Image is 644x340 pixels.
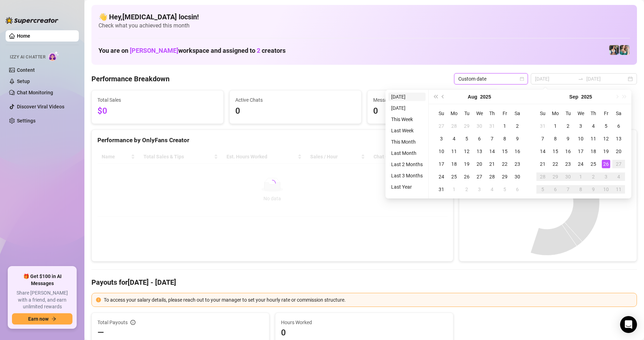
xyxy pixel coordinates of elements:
[388,104,426,112] li: [DATE]
[513,122,522,130] div: 2
[564,185,572,194] div: 7
[97,327,104,338] span: —
[388,183,426,191] li: Last Year
[574,145,587,158] td: 2025-09-17
[562,183,574,196] td: 2025-10-07
[475,134,484,143] div: 6
[235,105,356,118] span: 0
[498,145,511,158] td: 2025-08-15
[432,90,439,104] button: Last year (Control + left)
[448,158,460,170] td: 2025-08-18
[448,145,460,158] td: 2025-08-11
[98,12,630,22] h4: 👋 Hey, [MEDICAL_DATA] locsin !
[10,54,45,61] span: Izzy AI Chatter
[498,120,511,132] td: 2025-08-01
[612,132,625,145] td: 2025-09-13
[97,319,128,326] span: Total Payouts
[486,145,498,158] td: 2025-08-14
[578,76,584,82] span: to
[564,160,572,168] div: 23
[549,170,562,183] td: 2025-09-29
[475,172,484,181] div: 27
[589,147,598,156] div: 18
[551,147,560,156] div: 15
[538,160,547,168] div: 21
[91,277,637,287] h4: Payouts for [DATE] - [DATE]
[460,183,473,196] td: 2025-09-02
[97,96,218,104] span: Total Sales
[437,160,446,168] div: 17
[511,170,524,183] td: 2025-08-30
[17,118,36,124] a: Settings
[538,134,547,143] div: 7
[574,170,587,183] td: 2025-10-01
[488,134,496,143] div: 7
[513,147,522,156] div: 16
[12,313,72,325] button: Earn nowarrow-right
[48,51,59,61] img: AI Chatter
[475,122,484,130] div: 30
[602,185,610,194] div: 10
[437,185,446,194] div: 31
[281,319,447,326] span: Hours Worked
[536,158,549,170] td: 2025-09-21
[589,134,598,143] div: 11
[17,90,53,95] a: Chat Monitoring
[614,172,623,181] div: 4
[373,96,493,104] span: Messages Sent
[536,120,549,132] td: 2025-08-31
[450,172,458,181] div: 25
[28,316,49,322] span: Earn now
[562,120,574,132] td: 2025-09-02
[257,47,260,54] span: 2
[435,145,448,158] td: 2025-08-10
[587,132,600,145] td: 2025-09-11
[460,132,473,145] td: 2025-08-05
[463,122,471,130] div: 29
[437,147,446,156] div: 10
[435,120,448,132] td: 2025-07-27
[498,107,511,120] th: Fr
[612,145,625,158] td: 2025-09-20
[612,183,625,196] td: 2025-10-11
[600,183,612,196] td: 2025-10-10
[536,170,549,183] td: 2025-09-28
[600,145,612,158] td: 2025-09-19
[488,172,496,181] div: 28
[281,327,447,338] span: 0
[91,74,170,84] h4: Performance Breakdown
[498,158,511,170] td: 2025-08-22
[614,134,623,143] div: 13
[576,122,585,130] div: 3
[500,185,509,194] div: 5
[574,132,587,145] td: 2025-09-10
[388,171,426,180] li: Last 3 Months
[460,107,473,120] th: Tu
[500,160,509,168] div: 22
[435,132,448,145] td: 2025-08-03
[564,147,572,156] div: 16
[549,120,562,132] td: 2025-09-01
[388,160,426,169] li: Last 2 Months
[500,122,509,130] div: 1
[536,107,549,120] th: Su
[612,120,625,132] td: 2025-09-06
[612,170,625,183] td: 2025-10-04
[130,320,135,325] span: info-circle
[486,120,498,132] td: 2025-07-31
[538,122,547,130] div: 31
[589,185,598,194] div: 9
[450,185,458,194] div: 1
[463,134,471,143] div: 5
[97,136,447,145] div: Performance by OnlyFans Creator
[587,120,600,132] td: 2025-09-04
[538,147,547,156] div: 14
[520,77,524,81] span: calendar
[536,145,549,158] td: 2025-09-14
[511,145,524,158] td: 2025-08-16
[562,132,574,145] td: 2025-09-09
[486,183,498,196] td: 2025-09-04
[551,160,560,168] div: 22
[450,134,458,143] div: 4
[448,132,460,145] td: 2025-08-04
